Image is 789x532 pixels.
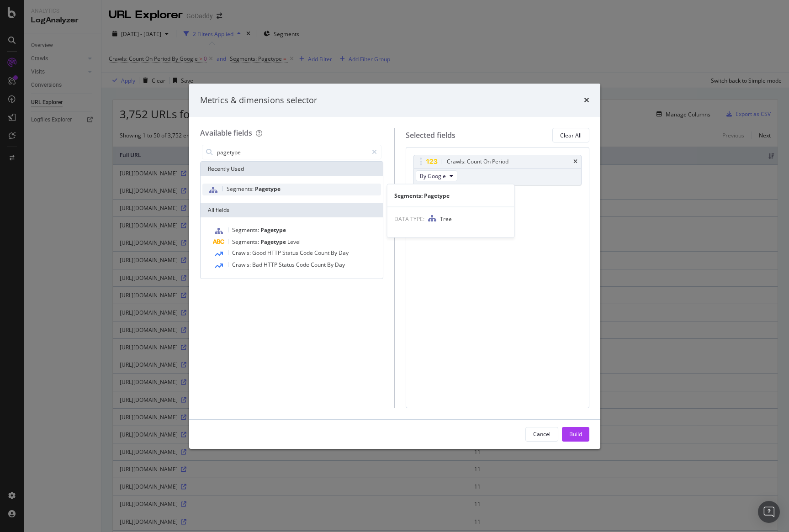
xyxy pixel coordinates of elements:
[525,427,558,442] button: Cancel
[189,84,600,449] div: modal
[533,430,551,438] div: Cancel
[406,130,455,141] div: Selected fields
[282,249,300,257] span: Status
[216,145,368,159] input: Search by field name
[584,95,589,106] div: times
[573,159,577,164] div: times
[327,261,335,269] span: By
[413,155,582,185] div: Crawls: Count On PeriodtimesBy Google
[232,249,252,257] span: Crawls:
[255,185,281,193] span: Pagetype
[200,128,252,138] div: Available fields
[200,95,317,106] div: Metrics & dimensions selector
[232,226,260,234] span: Segments:
[314,249,331,257] span: Count
[569,430,582,438] div: Build
[252,249,267,257] span: Good
[201,203,383,217] div: All fields
[560,132,582,139] div: Clear All
[264,261,279,269] span: HTTP
[287,238,301,246] span: Level
[267,249,282,257] span: HTTP
[227,185,255,193] span: Segments:
[387,191,514,199] div: Segments: Pagetype
[562,427,589,442] button: Build
[311,261,327,269] span: Count
[252,261,264,269] span: Bad
[440,215,452,222] span: Tree
[420,172,446,180] span: By Google
[758,501,780,523] div: Open Intercom Messenger
[232,238,260,246] span: Segments:
[232,261,252,269] span: Crawls:
[394,215,424,222] span: DATA TYPE:
[279,261,296,269] span: Status
[335,261,345,269] span: Day
[296,261,311,269] span: Code
[447,157,508,166] div: Crawls: Count On Period
[416,170,457,181] button: By Google
[552,128,589,142] button: Clear All
[260,238,287,246] span: Pagetype
[201,162,383,176] div: Recently Used
[331,249,339,257] span: By
[300,249,314,257] span: Code
[260,226,286,234] span: Pagetype
[339,249,349,257] span: Day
